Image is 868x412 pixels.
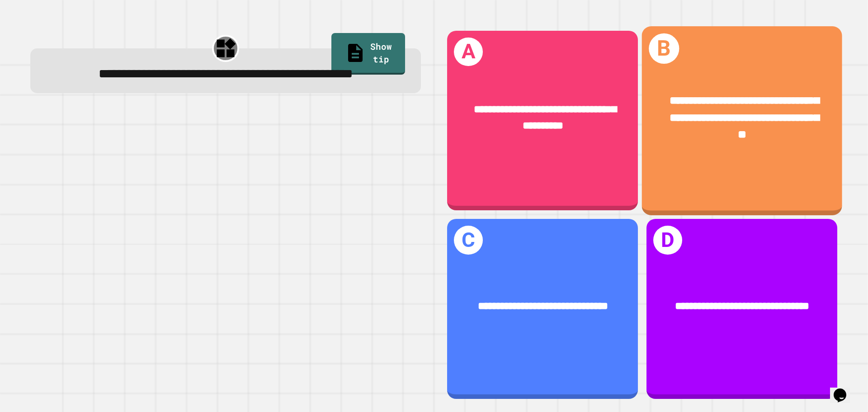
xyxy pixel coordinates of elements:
h1: D [653,226,682,255]
a: Show tip [331,33,405,75]
h1: B [649,33,679,63]
h1: A [454,38,483,66]
h1: C [454,226,483,255]
iframe: chat widget [830,376,859,403]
